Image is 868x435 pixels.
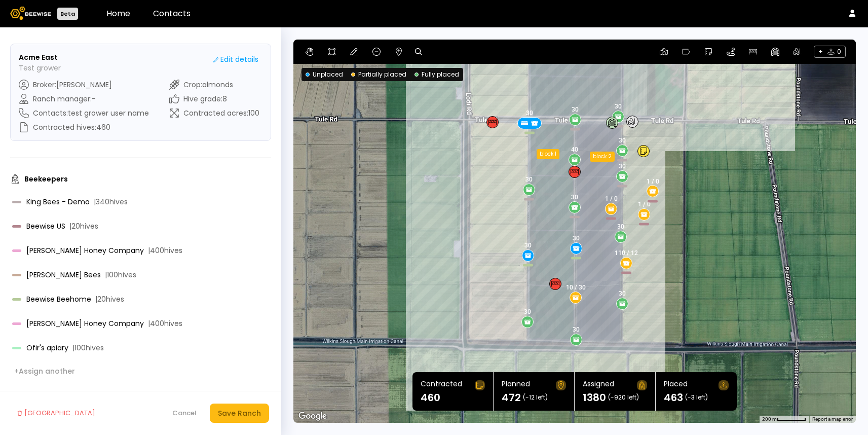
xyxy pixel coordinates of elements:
button: Edit details [209,52,262,67]
div: Save Ranch [218,408,261,419]
span: (-12 left) [523,394,548,401]
div: 30 [615,103,622,110]
span: (-920 left) [608,394,639,401]
button: +Assign another [10,364,79,378]
a: Open this area in Google Maps (opens a new window) [296,410,329,423]
span: | 340 hives [94,198,128,205]
div: 30 [619,290,626,297]
div: Assigned [583,380,614,390]
div: Cancel [172,408,197,418]
div: Contacts : test grower user name [19,108,149,118]
div: Unplaced [306,70,343,79]
span: | 400 hives [148,247,182,254]
div: Beta [57,8,78,20]
div: 30 [619,137,626,144]
h1: 1380 [583,392,606,403]
div: Contracted [421,380,462,390]
div: 30 [573,326,580,333]
div: 1 / 0 [605,195,618,202]
div: 30 [619,163,626,170]
div: 1 / 0 [647,178,659,185]
div: King Bees - Demo|340hives [10,194,271,210]
div: Ofir's apiary|100hives [10,340,271,356]
h1: 463 [664,392,683,403]
div: Crop : almonds [169,80,259,90]
div: 30 [525,176,533,183]
a: Contacts [153,8,191,19]
div: Partially placed [351,70,406,79]
div: + Assign another [14,367,75,376]
span: | 20 hives [69,223,98,230]
div: Broker : [PERSON_NAME] [19,80,149,90]
button: Save Ranch [210,404,269,423]
img: Google [296,410,329,423]
p: Test grower [19,63,61,74]
div: Beewise US [12,223,239,230]
div: 1 / 0 [638,201,651,208]
span: 200 m [762,416,777,422]
div: Hive grade : 8 [169,94,259,104]
div: 30 [571,194,578,201]
h1: 472 [502,392,521,403]
a: Home [106,8,130,19]
span: | 20 hives [95,296,124,303]
div: Planned [502,380,530,390]
div: Beewise US|20hives [10,218,271,234]
div: Fully placed [414,70,459,79]
div: [PERSON_NAME] Bees [12,271,239,278]
div: block 1 [537,149,559,159]
div: 110 / 12 [615,249,638,257]
div: 30 [524,242,532,249]
span: (-3 left) [685,394,708,401]
div: [PERSON_NAME] Honey Company|400hives [10,242,271,259]
button: Cancel [167,405,202,421]
div: King Bees - Demo [12,198,239,205]
h1: 460 [421,392,440,403]
div: Edit details [213,54,258,65]
div: 40 [571,146,578,153]
div: Beewise Beehome|20hives [10,291,271,307]
div: [GEOGRAPHIC_DATA] [17,408,95,418]
div: 30 [572,106,579,113]
div: Ofir's apiary [12,344,239,351]
div: 30 [617,223,624,230]
div: Contracted hives : 460 [19,122,149,132]
div: [PERSON_NAME] Honey Company|400hives [10,315,271,332]
span: | 100 hives [72,344,104,351]
div: Placed [664,380,688,390]
div: Contracted acres : 100 [169,108,259,118]
span: | 100 hives [105,271,136,278]
div: Ranch manager : - [19,94,149,104]
div: [PERSON_NAME] Honey Company [12,320,239,327]
div: 30 [573,235,580,242]
div: block 2 [590,152,615,162]
div: 30 [526,110,533,117]
button: Map Scale: 200 m per 54 pixels [759,416,809,423]
div: [PERSON_NAME] Bees|100hives [10,267,271,283]
img: Beewise logo [10,7,51,20]
span: + 0 [814,46,846,58]
h3: Acme East [19,52,61,63]
h3: Beekeepers [24,175,68,183]
div: Beewise Beehome [12,296,239,303]
a: Report a map error [812,416,853,422]
div: [PERSON_NAME] Honey Company [12,247,239,254]
span: | 400 hives [148,320,182,327]
div: 10 / 30 [566,284,586,291]
button: [GEOGRAPHIC_DATA] [12,404,100,423]
div: 30 [524,308,531,315]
